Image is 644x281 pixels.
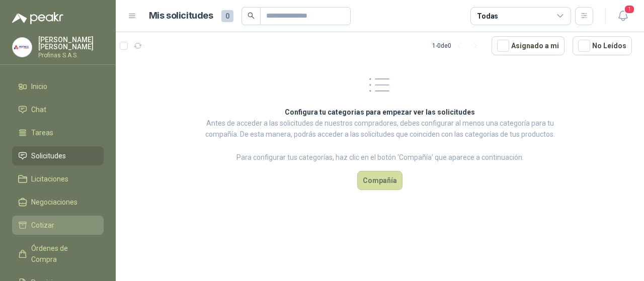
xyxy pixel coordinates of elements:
p: Para configurar tus categorías, haz clic en el botón ‘Compañía’ que aparece a continuación. [204,152,555,163]
button: No Leídos [573,36,632,55]
a: Negociaciones [12,193,104,212]
a: Cotizar [12,216,104,235]
a: Inicio [12,77,104,96]
span: Inicio [31,81,47,92]
span: Chat [31,104,46,115]
p: [PERSON_NAME] [PERSON_NAME] [38,36,104,50]
button: 1 [614,7,632,25]
span: Negociaciones [31,197,77,208]
button: Compañía [357,171,403,190]
button: Asignado a mi [492,36,565,55]
a: Chat [12,100,104,119]
img: Logo peakr [12,12,63,24]
h2: Configura tu categorias para empezar ver las solicitudes [204,107,555,118]
p: Antes de acceder a las solicitudes de nuestros compradores, debes configurar al menos una categor... [204,118,555,140]
span: search [248,12,255,19]
h1: Mis solicitudes [149,9,213,23]
span: Solicitudes [31,150,66,161]
div: Todas [477,11,498,22]
span: Cotizar [31,220,54,231]
a: Licitaciones [12,169,104,189]
span: 1 [624,5,635,14]
p: Profinas S.A.S. [38,52,104,58]
a: Tareas [12,123,104,142]
a: Solicitudes [12,146,104,165]
a: Órdenes de Compra [12,239,104,269]
span: Tareas [31,127,53,138]
span: 0 [221,10,233,22]
span: Órdenes de Compra [31,243,94,265]
img: Company Logo [13,38,32,57]
div: 1 - 0 de 0 [432,38,484,54]
span: Licitaciones [31,173,68,184]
